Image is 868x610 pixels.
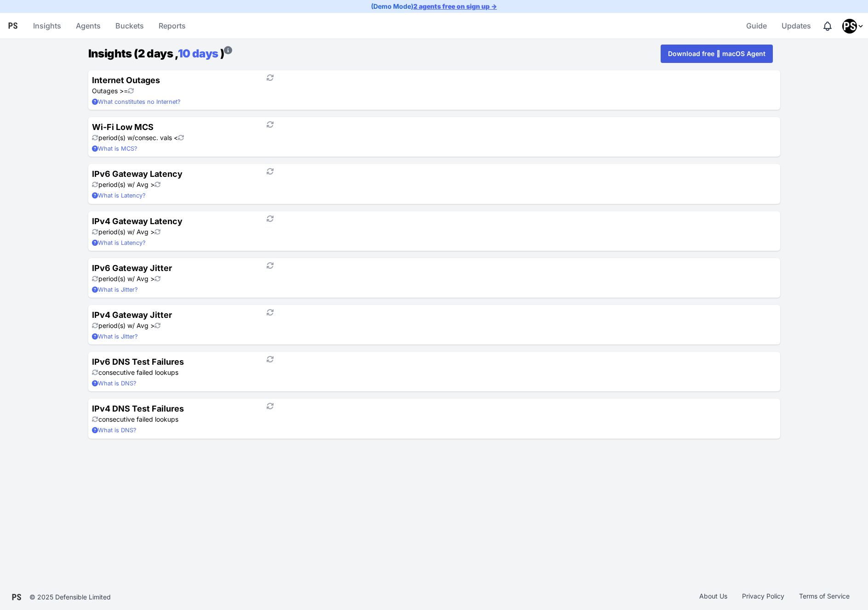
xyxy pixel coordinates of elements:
[842,19,857,34] img: Pansift Demo Account
[692,592,735,603] a: About Us
[92,426,252,435] summary: What is DNS?
[72,15,104,37] a: Agents
[92,121,252,133] h4: Wi-Fi Low MCS
[92,74,252,86] h4: Internet Outages
[92,332,252,341] summary: What is Jitter?
[842,19,864,34] div: Profile Menu
[735,592,792,603] a: Privacy Policy
[92,215,252,227] h4: IPv4 Gateway Latency
[29,593,111,602] div: © 2025 Defensible Limited
[92,274,252,283] p: period(s) w/ Avg >
[92,86,252,96] p: Outages >=
[112,15,148,37] a: Buckets
[92,368,252,377] p: consecutive failed lookups
[413,2,497,10] a: 2 agents free on sign up →
[92,133,252,142] p: period(s) w/ consec. vals <
[782,17,811,35] span: Updates
[92,97,252,106] summary: What constitutes no Internet?
[92,168,252,180] h4: IPv6 Gateway Latency
[792,592,857,603] a: Terms of Service
[155,15,189,37] a: Reports
[371,2,497,11] p: (Demo Mode)
[92,356,252,368] h4: IPv6 DNS Test Failures
[92,144,252,153] summary: What is MCS?
[746,17,767,35] span: Guide
[92,262,252,274] h4: IPv6 Gateway Jitter
[742,15,771,37] a: Guide
[92,238,252,247] summary: What is Latency?
[92,285,252,294] summary: What is Jitter?
[92,415,252,424] p: consecutive failed lookups
[92,309,252,321] h4: IPv4 Gateway Jitter
[778,15,815,37] a: Updates
[92,191,252,200] summary: What is Latency?
[29,15,65,37] a: Insights
[88,45,232,62] h1: Insights (2 days , )
[178,47,218,60] a: 10 days
[92,321,252,330] p: period(s) w/ Avg >
[822,21,833,32] div: Notifications
[661,45,773,63] a: Download free  macOS Agent
[92,180,252,189] p: period(s) w/ Avg >
[92,379,252,388] summary: What is DNS?
[92,402,252,415] h4: IPv4 DNS Test Failures
[92,227,252,237] p: period(s) w/ Avg >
